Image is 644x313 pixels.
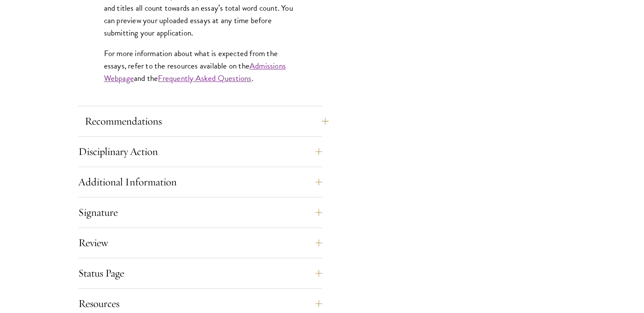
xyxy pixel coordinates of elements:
p: For more information about what is expected from the essays, refer to the resources available on ... [104,47,297,84]
a: Admissions Webpage [104,60,286,84]
button: Additional Information [78,172,322,192]
button: Signature [78,202,322,223]
button: Recommendations [85,111,329,131]
button: Disciplinary Action [78,141,322,162]
button: Status Page [78,263,322,283]
a: Frequently Asked Questions [158,72,251,84]
button: Review [78,233,322,253]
